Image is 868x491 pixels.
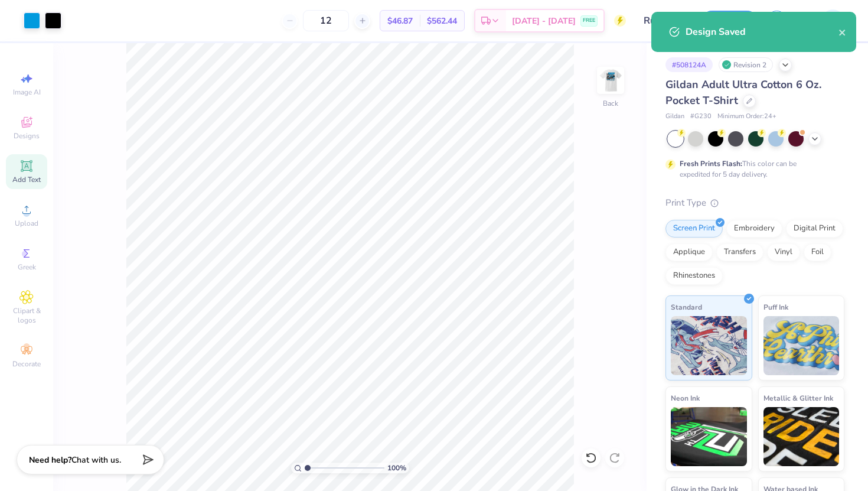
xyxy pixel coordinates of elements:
div: This color can be expedited for 5 day delivery. [680,158,825,180]
span: Chat with us. [71,454,121,466]
img: Puff Ink [763,316,840,375]
div: Design Saved [686,25,838,39]
div: Transfers [716,243,763,261]
strong: Fresh Prints Flash: [680,159,742,168]
div: Screen Print [665,220,723,238]
span: Puff Ink [763,301,788,313]
div: Embroidery [726,220,782,238]
span: Greek [18,262,36,272]
span: 100 % [387,463,406,473]
span: Add Text [12,175,41,184]
div: Digital Print [786,220,843,238]
span: [DATE] - [DATE] [512,15,576,27]
span: $562.44 [427,15,457,27]
div: Applique [665,243,713,261]
span: Designs [14,131,40,141]
div: # 508124A [665,57,713,72]
strong: Need help? [29,454,71,466]
img: Neon Ink [671,407,747,466]
span: Neon Ink [671,392,700,404]
div: Print Type [665,196,844,210]
span: Clipart & logos [6,306,47,325]
input: Untitled Design [635,9,693,32]
span: FREE [583,17,595,25]
span: # G230 [690,112,712,122]
div: Foil [804,243,831,261]
span: Gildan [665,112,684,122]
span: $46.87 [387,15,413,27]
img: Standard [671,316,747,375]
div: Back [603,98,618,109]
div: Revision 2 [719,57,773,72]
img: Metallic & Glitter Ink [763,407,840,466]
span: Decorate [12,359,41,369]
button: close [838,25,847,39]
div: Rhinestones [665,267,723,285]
span: Image AI [13,87,41,97]
img: Back [599,69,622,92]
div: Vinyl [767,243,800,261]
span: Upload [15,219,38,228]
span: Minimum Order: 24 + [717,112,776,122]
span: Standard [671,301,702,313]
span: Metallic & Glitter Ink [763,392,833,404]
input: – – [303,10,349,31]
span: Gildan Adult Ultra Cotton 6 Oz. Pocket T-Shirt [665,77,821,108]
